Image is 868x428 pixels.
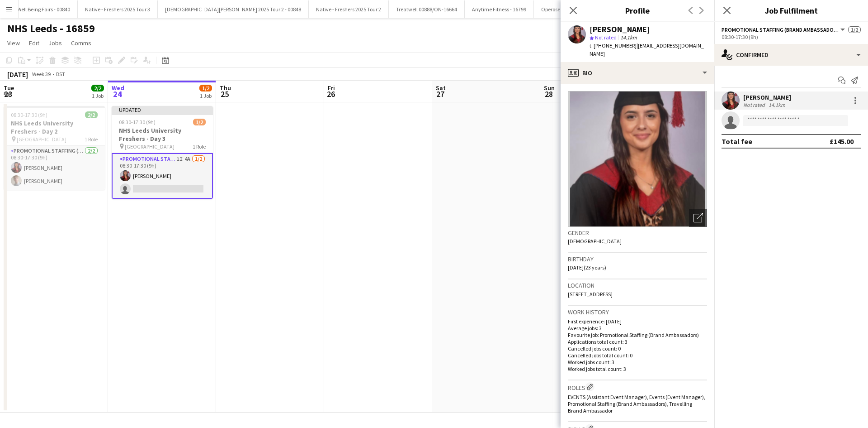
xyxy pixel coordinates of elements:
[92,92,104,99] div: 1 Job
[326,89,335,99] span: 26
[4,37,24,49] a: View
[125,143,175,150] span: [GEOGRAPHIC_DATA]
[389,0,465,18] button: Treatwell 00888/ON-16664
[4,146,105,190] app-card-role: Promotional Staffing (Brand Ambassadors)2/208:30-17:30 (9h)[PERSON_NAME][PERSON_NAME]
[568,229,707,237] h3: Gender
[85,111,98,118] span: 2/2
[568,359,707,365] p: Worked jobs count: 3
[71,39,91,47] span: Comms
[568,291,613,298] span: [STREET_ADDRESS]
[568,365,707,372] p: Worked jobs total count: 3
[85,136,98,143] span: 1 Role
[465,0,534,18] button: Anytime Fitness - 16799
[193,119,206,125] span: 1/2
[4,84,14,92] span: Tue
[568,264,606,271] span: [DATE] (23 years)
[17,136,66,143] span: [GEOGRAPHIC_DATA]
[714,44,868,66] div: Confirmed
[561,62,714,84] div: Bio
[568,308,707,316] h3: Work history
[618,34,639,41] span: 14.1km
[7,70,28,79] div: [DATE]
[193,143,206,150] span: 1 Role
[722,34,861,40] div: 08:30-17:30 (9h)
[830,137,854,146] div: £145.00
[568,238,622,245] span: [DEMOGRAPHIC_DATA]
[568,332,707,338] p: Favourite job: Promotional Staffing (Brand Ambassadors)
[722,26,846,33] button: Promotional Staffing (Brand Ambassadors)
[590,25,650,34] div: [PERSON_NAME]
[200,92,212,99] div: 1 Job
[568,345,707,352] p: Cancelled jobs count: 0
[91,85,104,91] span: 2/2
[722,26,839,33] span: Promotional Staffing (Brand Ambassadors)
[722,137,752,146] div: Total fee
[568,338,707,345] p: Applications total count: 3
[199,85,212,91] span: 1/2
[568,255,707,263] h3: Birthday
[595,34,617,41] span: Not rated
[11,111,47,118] span: 08:30-17:30 (9h)
[568,352,707,359] p: Cancelled jobs total count: 0
[7,39,20,47] span: View
[112,106,213,113] div: Updated
[25,37,43,49] a: Edit
[542,89,555,99] span: 28
[561,5,714,16] h3: Profile
[743,93,791,101] div: [PERSON_NAME]
[29,39,39,47] span: Edit
[110,89,124,99] span: 24
[714,5,868,16] h3: Job Fulfilment
[4,119,105,135] h3: NHS Leeds University Freshers - Day 2
[568,91,707,227] img: Crew avatar or photo
[568,325,707,332] p: Average jobs: 3
[112,84,124,92] span: Wed
[544,84,555,92] span: Sun
[218,89,231,99] span: 25
[158,0,309,18] button: [DEMOGRAPHIC_DATA][PERSON_NAME] 2025 Tour 2 - 00848
[743,101,767,108] div: Not rated
[30,71,52,77] span: Week 39
[568,394,705,414] span: EVENTS (Assistant Event Manager), Events (Event Manager), Promotional Staffing (Brand Ambassadors...
[4,106,105,190] app-job-card: 08:30-17:30 (9h)2/2NHS Leeds University Freshers - Day 2 [GEOGRAPHIC_DATA]1 RolePromotional Staff...
[309,0,389,18] button: Native - Freshers 2025 Tour 2
[2,89,14,99] span: 23
[67,37,95,49] a: Comms
[112,153,213,199] app-card-role: Promotional Staffing (Brand Ambassadors)1I4A1/208:30-17:30 (9h)[PERSON_NAME]
[568,382,707,392] h3: Roles
[112,106,213,199] app-job-card: Updated08:30-17:30 (9h)1/2NHS Leeds University Freshers - Day 3 [GEOGRAPHIC_DATA]1 RolePromotiona...
[434,89,446,99] span: 27
[689,209,707,227] div: Open photos pop-in
[328,84,335,92] span: Fri
[78,0,158,18] button: Native - Freshers 2025 Tour 3
[534,0,585,18] button: Operose Health
[568,318,707,325] p: First experience: [DATE]
[56,71,65,77] div: BST
[436,84,446,92] span: Sat
[220,84,231,92] span: Thu
[7,22,95,35] h1: NHS Leeds - 16859
[767,101,787,108] div: 14.1km
[112,126,213,143] h3: NHS Leeds University Freshers - Day 3
[119,119,156,125] span: 08:30-17:30 (9h)
[590,42,704,57] span: | [EMAIL_ADDRESS][DOMAIN_NAME]
[48,39,62,47] span: Jobs
[568,281,707,289] h3: Location
[848,26,861,33] span: 1/2
[45,37,66,49] a: Jobs
[590,42,637,49] span: t. [PHONE_NUMBER]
